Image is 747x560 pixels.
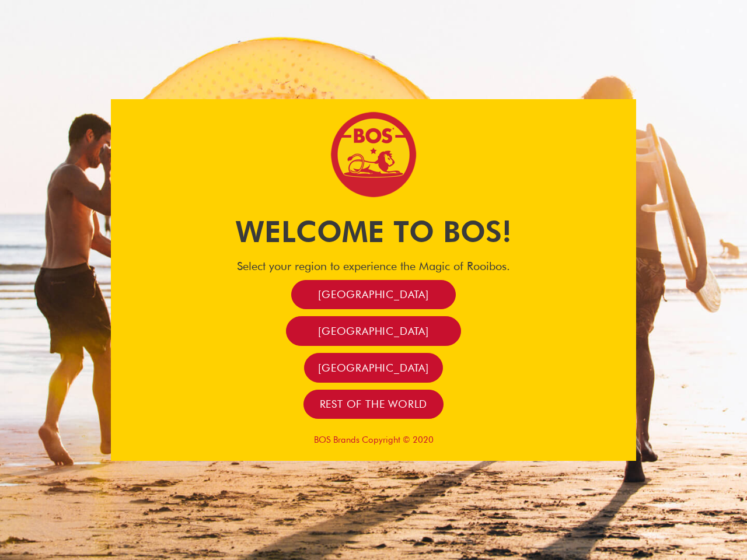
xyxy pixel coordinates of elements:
[304,353,443,383] a: [GEOGRAPHIC_DATA]
[111,259,636,273] h4: Select your region to experience the Magic of Rooibos.
[318,361,429,374] span: [GEOGRAPHIC_DATA]
[320,397,428,411] span: Rest of the world
[291,280,456,310] a: [GEOGRAPHIC_DATA]
[111,435,636,445] p: BOS Brands Copyright © 2020
[318,288,429,301] span: [GEOGRAPHIC_DATA]
[286,316,461,346] a: [GEOGRAPHIC_DATA]
[318,324,429,338] span: [GEOGRAPHIC_DATA]
[330,111,417,198] img: Bos Brands
[111,211,636,252] h1: Welcome to BOS!
[303,390,444,419] a: Rest of the world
